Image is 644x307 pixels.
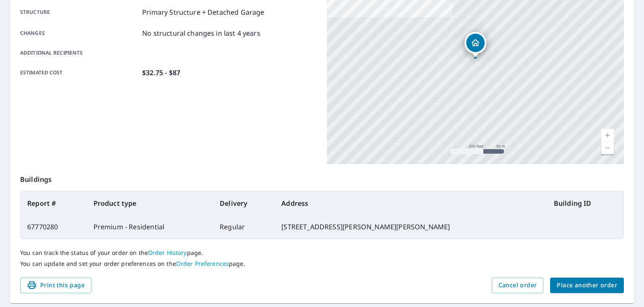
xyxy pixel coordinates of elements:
td: Regular [213,215,275,239]
p: Buildings [20,164,624,191]
p: You can update and set your order preferences on the page. [20,260,624,268]
th: Delivery [213,192,275,215]
th: Address [275,192,547,215]
p: You can track the status of your order on the page. [20,249,624,257]
p: $32.75 - $87 [142,68,180,78]
p: Additional recipients [20,49,139,57]
th: Product type [87,192,213,215]
span: Print this page [27,280,85,291]
span: Cancel order [499,280,537,291]
button: Place another order [550,278,624,293]
p: Structure [20,7,139,17]
a: Order History [148,249,187,257]
th: Report # [21,192,87,215]
button: Print this page [20,278,91,293]
div: Dropped pin, building 1, Residential property, 890 Willy Vester Rd Van Alstyne, TX 75495 [465,32,486,58]
a: Current Level 17, Zoom Out [601,142,614,154]
button: Cancel order [492,278,544,293]
span: Place another order [557,280,617,291]
td: Premium - Residential [87,215,213,239]
a: Order Preferences [176,260,229,268]
p: Estimated cost [20,68,139,78]
th: Building ID [547,192,623,215]
a: Current Level 17, Zoom In [601,129,614,142]
p: Primary Structure + Detached Garage [142,7,264,17]
p: Changes [20,28,139,38]
td: 67770280 [21,215,87,239]
td: [STREET_ADDRESS][PERSON_NAME][PERSON_NAME] [275,215,547,239]
p: No structural changes in last 4 years [142,28,260,38]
